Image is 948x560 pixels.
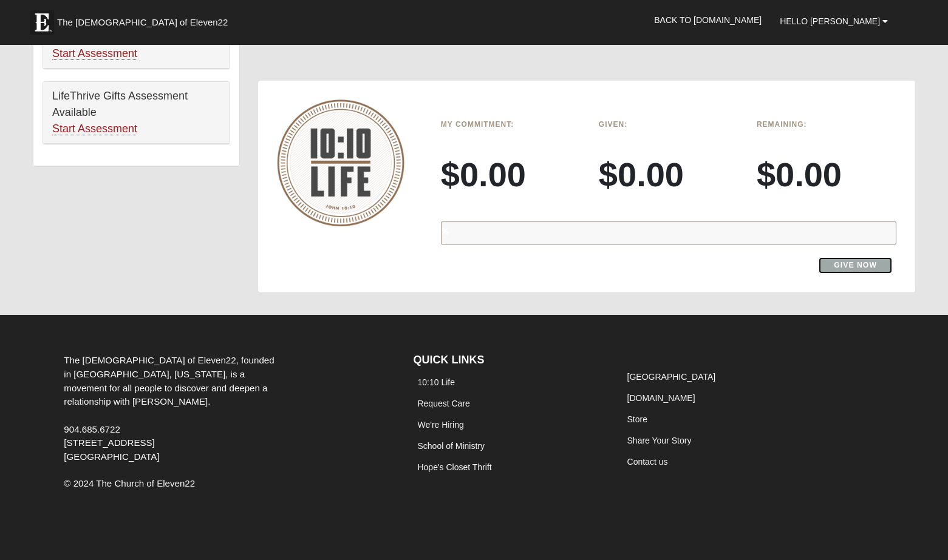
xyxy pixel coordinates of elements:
h6: Given: [599,120,738,129]
a: The [DEMOGRAPHIC_DATA] of Eleven22 [24,4,267,35]
a: Start Assessment [52,47,137,60]
a: Start Assessment [52,123,137,135]
a: Store [627,414,647,424]
span: © 2024 The Church of Eleven22 [64,478,195,488]
h3: $0.00 [599,154,738,195]
a: [DOMAIN_NAME] [627,393,695,403]
span: [GEOGRAPHIC_DATA] [64,451,159,462]
h6: Remaining: [757,120,896,129]
a: Request Care [417,399,469,408]
a: Hope's Closet Thrift [417,462,491,472]
a: School of Ministry [417,441,484,451]
a: We're Hiring [417,420,463,430]
span: Hello [PERSON_NAME] [780,16,880,26]
h4: QUICK LINKS [413,354,604,367]
a: Contact us [627,457,668,467]
h6: My Commitment: [441,120,581,129]
a: Share Your Story [627,436,692,445]
a: [GEOGRAPHIC_DATA] [627,372,716,382]
span: The [DEMOGRAPHIC_DATA] of Eleven22 [57,16,228,29]
a: Give Now [819,257,892,274]
img: 10-10-Life-logo-round-no-scripture.png [277,100,404,226]
a: 10:10 Life [417,377,455,387]
div: LifeThrive Gifts Assessment Available [43,82,230,144]
a: Hello [PERSON_NAME] [771,6,897,36]
div: The [DEMOGRAPHIC_DATA] of Eleven22, founded in [GEOGRAPHIC_DATA], [US_STATE], is a movement for a... [55,354,287,464]
img: Eleven22 logo [30,10,54,35]
h3: $0.00 [441,154,581,195]
a: Back to [DOMAIN_NAME] [645,5,771,35]
h3: $0.00 [757,154,896,195]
